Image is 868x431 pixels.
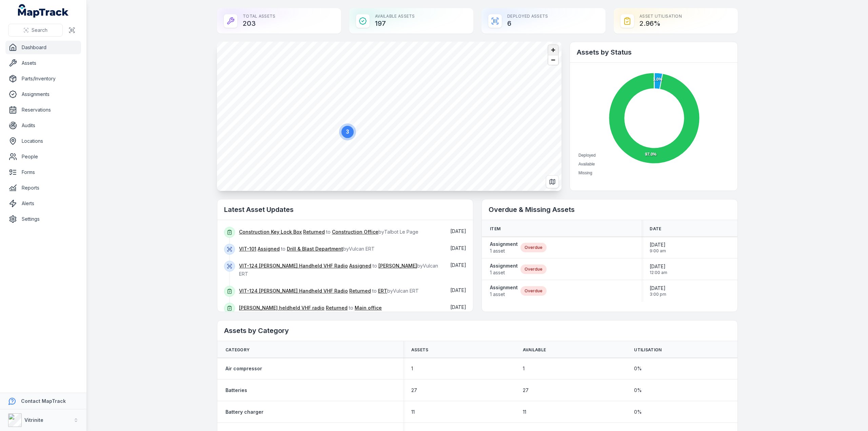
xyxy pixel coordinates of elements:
[5,181,81,195] a: Reports
[490,269,518,276] span: 1 asset
[548,55,558,65] button: Zoom out
[239,288,348,294] a: VIT-124 [PERSON_NAME] Handheld VHF Radio
[450,245,466,251] span: [DATE]
[450,287,466,293] time: 29/09/2025, 4:53:34 pm
[355,305,382,311] a: Main office
[634,347,662,353] span: Utilisation
[577,47,731,57] h2: Assets by Status
[490,241,518,248] strong: Assignment
[5,197,81,210] a: Alerts
[32,27,47,34] span: Search
[5,134,81,148] a: Locations
[239,305,324,311] a: [PERSON_NAME] heldheld VHF radio
[411,365,413,372] span: 1
[346,129,349,135] text: 3
[490,226,500,232] span: Item
[650,292,666,297] span: 3:00 pm
[225,409,263,415] a: Battery charger
[650,226,661,232] span: Date
[5,212,81,226] a: Settings
[225,387,247,394] a: Batteries
[303,229,325,235] a: Returned
[490,291,518,298] span: 1 asset
[450,304,466,310] span: [DATE]
[411,409,415,415] span: 11
[523,347,546,353] span: Available
[650,241,666,248] span: [DATE]
[239,246,375,252] span: to by Vulcan ERT
[634,365,642,372] span: 0 %
[450,228,466,234] time: 30/09/2025, 3:51:32 pm
[21,398,66,404] strong: Contact MapTrack
[239,229,418,235] span: to by Talbot Le Page
[546,175,559,188] button: Switch to Map View
[239,246,256,252] a: VIT-101
[8,24,63,37] button: Search
[411,387,417,394] span: 27
[326,305,348,311] a: Returned
[239,229,302,235] a: Construction Key Lock Box
[258,246,280,252] a: Assigned
[224,205,466,214] h2: Latest Asset Updates
[450,262,466,268] span: [DATE]
[5,150,81,163] a: People
[650,263,667,270] span: [DATE]
[490,248,518,254] span: 1 asset
[349,288,371,294] a: Returned
[520,243,547,252] div: Overdue
[523,409,526,415] span: 11
[24,417,43,423] strong: Vitrinite
[217,42,561,191] canvas: Map
[634,409,642,415] span: 0 %
[5,165,81,179] a: Forms
[650,285,666,297] time: 30/09/2025, 3:00:00 pm
[5,103,81,117] a: Reservations
[287,246,343,252] a: Drill & Blast Department
[548,45,558,55] button: Zoom in
[578,153,596,158] span: Deployed
[650,241,666,254] time: 14/07/2025, 9:00:00 am
[239,288,419,294] span: to by Vulcan ERT
[520,286,547,296] div: Overdue
[332,229,378,235] a: Construction Office
[5,119,81,132] a: Audits
[5,87,81,101] a: Assignments
[5,56,81,70] a: Assets
[225,365,262,372] a: Air compressor
[490,262,518,269] strong: Assignment
[578,171,592,175] span: Missing
[5,41,81,54] a: Dashboard
[224,326,731,335] h2: Assets by Category
[523,387,529,394] span: 27
[378,288,387,294] a: ERT
[450,304,466,310] time: 29/09/2025, 3:01:55 pm
[523,365,525,372] span: 1
[490,241,518,254] a: Assignment1 asset
[411,347,429,353] span: Assets
[5,72,81,85] a: Parts/Inventory
[450,287,466,293] span: [DATE]
[634,387,642,394] span: 0 %
[239,305,382,311] span: to
[450,245,466,251] time: 30/09/2025, 10:25:16 am
[650,285,666,292] span: [DATE]
[489,205,731,214] h2: Overdue & Missing Assets
[578,162,595,166] span: Available
[349,262,371,269] a: Assigned
[650,263,667,275] time: 30/09/2025, 12:00:00 am
[490,284,518,298] a: Assignment1 asset
[650,248,666,254] span: 9:00 am
[18,4,69,18] a: MapTrack
[450,228,466,234] span: [DATE]
[450,262,466,268] time: 30/09/2025, 9:48:48 am
[490,284,518,291] strong: Assignment
[378,262,417,269] a: [PERSON_NAME]
[490,262,518,276] a: Assignment1 asset
[239,262,348,269] a: VIT-124 [PERSON_NAME] Handheld VHF Radio
[650,270,667,275] span: 12:00 am
[520,265,547,274] div: Overdue
[225,347,250,353] span: Category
